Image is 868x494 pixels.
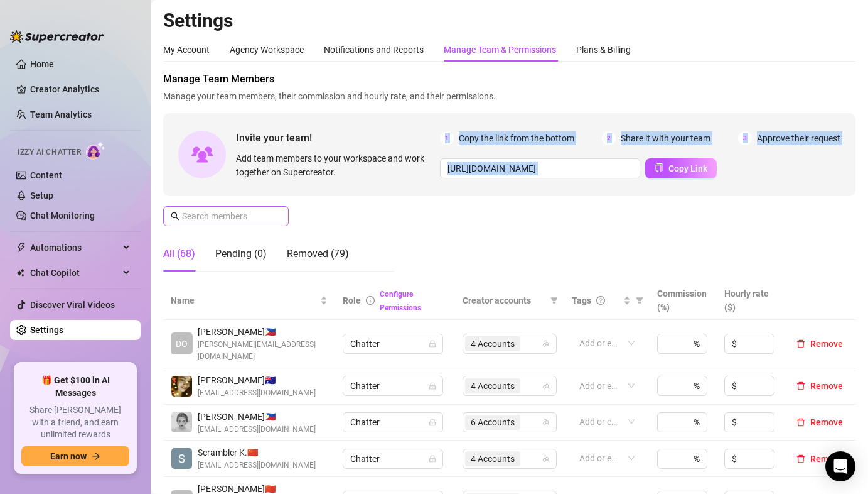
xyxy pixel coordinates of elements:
[182,209,271,223] input: Search members
[791,378,848,393] button: Remove
[176,337,188,351] span: DO
[163,89,855,103] span: Manage your team members, their commission and hourly rate, and their permissions.
[550,297,558,304] span: filter
[343,295,361,305] span: Role
[163,246,195,261] div: All (68)
[86,141,105,160] img: AI Chatter
[596,296,605,305] span: question-circle
[21,404,129,441] span: Share [PERSON_NAME] with a friend, and earn unlimited rewards
[791,415,848,430] button: Remove
[576,43,631,57] div: Plans & Billing
[198,387,316,399] span: [EMAIL_ADDRESS][DOMAIN_NAME]
[380,290,421,312] a: Configure Permissions
[30,170,62,180] a: Content
[668,163,707,173] span: Copy Link
[796,339,805,348] span: delete
[366,296,375,305] span: info-circle
[198,373,316,387] span: [PERSON_NAME] 🇦🇺
[429,455,436,463] span: lock
[30,325,63,335] a: Settings
[471,337,515,351] span: 4 Accounts
[465,415,520,430] span: 6 Accounts
[810,417,843,427] span: Remove
[163,43,210,57] div: My Account
[465,378,520,393] span: 4 Accounts
[198,339,328,363] span: [PERSON_NAME][EMAIL_ADDRESS][DOMAIN_NAME]
[287,246,349,261] div: Removed (79)
[572,294,591,307] span: Tags
[621,131,710,145] span: Share it with your team
[633,291,646,310] span: filter
[30,238,119,258] span: Automations
[810,454,843,464] span: Remove
[163,72,855,87] span: Manage Team Members
[810,339,843,349] span: Remove
[50,451,87,461] span: Earn now
[645,158,717,178] button: Copy Link
[471,379,515,393] span: 4 Accounts
[350,449,436,468] span: Chatter
[236,151,435,179] span: Add team members to your workspace and work together on Supercreator.
[444,43,556,57] div: Manage Team & Permissions
[163,282,335,320] th: Name
[198,410,316,424] span: [PERSON_NAME] 🇵🇭
[10,30,104,43] img: logo-BBDzfeDw.svg
[796,418,805,427] span: delete
[198,424,316,436] span: [EMAIL_ADDRESS][DOMAIN_NAME]
[791,451,848,466] button: Remove
[429,419,436,426] span: lock
[30,79,131,99] a: Creator Analytics
[171,376,192,397] img: deia jane boiser
[350,376,436,395] span: Chatter
[198,325,328,339] span: [PERSON_NAME] 🇵🇭
[198,459,316,471] span: [EMAIL_ADDRESS][DOMAIN_NAME]
[16,268,24,277] img: Chat Copilot
[542,455,550,463] span: team
[350,413,436,432] span: Chatter
[542,419,550,426] span: team
[465,336,520,351] span: 4 Accounts
[463,294,545,307] span: Creator accounts
[236,130,440,146] span: Invite your team!
[30,211,95,221] a: Chat Monitoring
[30,190,53,200] a: Setup
[21,446,129,466] button: Earn nowarrow-right
[655,163,663,172] span: copy
[717,282,784,320] th: Hourly rate ($)
[18,146,81,158] span: Izzy AI Chatter
[738,131,752,145] span: 3
[810,381,843,391] span: Remove
[796,454,805,463] span: delete
[171,294,318,307] span: Name
[542,382,550,390] span: team
[471,415,515,429] span: 6 Accounts
[198,446,316,459] span: Scrambler K. 🇨🇳
[429,340,436,348] span: lock
[548,291,560,310] span: filter
[471,452,515,466] span: 4 Accounts
[30,109,92,119] a: Team Analytics
[465,451,520,466] span: 4 Accounts
[230,43,304,57] div: Agency Workspace
[215,246,267,261] div: Pending (0)
[459,131,574,145] span: Copy the link from the bottom
[825,451,855,481] div: Open Intercom Messenger
[171,212,179,221] span: search
[650,282,717,320] th: Commission (%)
[429,382,436,390] span: lock
[602,131,616,145] span: 2
[21,375,129,399] span: 🎁 Get $100 in AI Messages
[324,43,424,57] div: Notifications and Reports
[30,300,115,310] a: Discover Viral Videos
[440,131,454,145] span: 1
[757,131,840,145] span: Approve their request
[171,448,192,469] img: Scrambler Kawi
[350,334,436,353] span: Chatter
[16,243,26,253] span: thunderbolt
[791,336,848,351] button: Remove
[171,412,192,432] img: Audrey Elaine
[163,9,855,33] h2: Settings
[92,452,100,461] span: arrow-right
[30,59,54,69] a: Home
[30,263,119,283] span: Chat Copilot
